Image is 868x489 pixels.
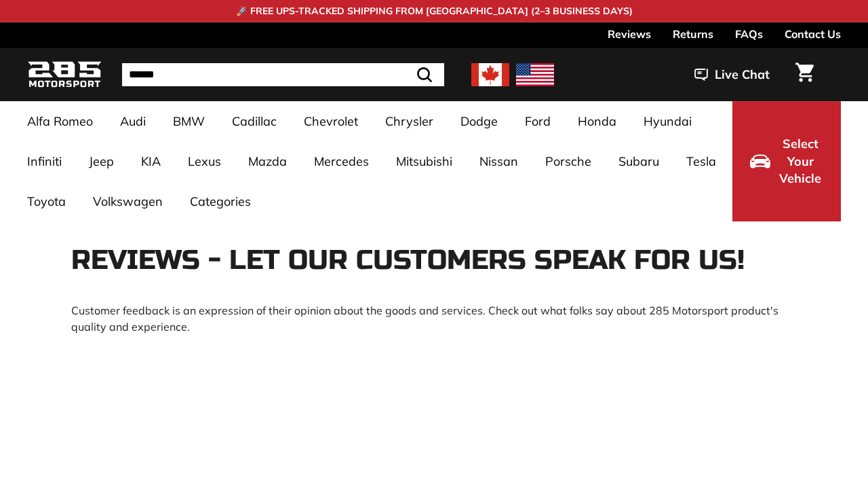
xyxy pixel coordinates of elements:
[630,101,705,141] a: Hyundai
[787,52,822,98] a: Cart
[466,141,532,181] a: Nissan
[218,101,290,141] a: Cadillac
[677,58,787,92] button: Live Chat
[732,101,841,221] button: Select Your Vehicle
[673,22,713,46] a: Returns
[777,135,823,187] span: Select Your Vehicle
[564,101,630,141] a: Honda
[79,181,176,221] a: Volkswagen
[127,141,174,181] a: KIA
[290,101,372,141] a: Chevrolet
[176,181,264,221] a: Categories
[673,141,730,181] a: Tesla
[14,141,75,181] a: Infiniti
[14,101,106,141] a: Alfa Romeo
[372,101,447,141] a: Chrysler
[605,141,673,181] a: Subaru
[159,101,218,141] a: BMW
[106,101,159,141] a: Audi
[235,141,300,181] a: Mazda
[511,101,564,141] a: Ford
[174,141,235,181] a: Lexus
[122,63,444,86] input: Search
[532,141,605,181] a: Porsche
[785,22,841,46] a: Contact Us
[608,22,651,46] a: Reviews
[236,4,633,18] p: 🚀 FREE UPS-TRACKED SHIPPING FROM [GEOGRAPHIC_DATA] (2–3 BUSINESS DAYS)
[27,59,102,91] img: Logo_285_Motorsport_areodynamics_components
[382,141,466,181] a: Mitsubishi
[447,101,511,141] a: Dodge
[75,141,127,181] a: Jeep
[71,302,797,335] div: Customer feedback is an expression of their opinion about the goods and services. Check out what ...
[300,141,382,181] a: Mercedes
[14,181,79,221] a: Toyota
[715,66,770,84] span: Live Chat
[735,22,763,46] a: FAQs
[71,245,797,275] h1: Reviews - Let our customers speak for us!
